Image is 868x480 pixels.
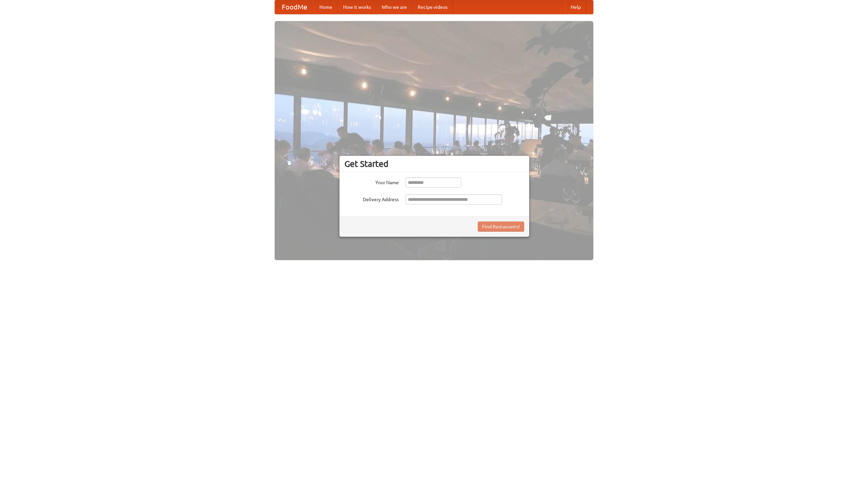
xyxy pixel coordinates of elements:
label: Delivery Address [344,194,399,203]
a: Help [565,0,586,14]
a: Home [314,0,338,14]
a: How it works [338,0,376,14]
a: FoodMe [275,0,314,14]
a: Recipe videos [412,0,453,14]
button: Find Restaurants! [478,222,524,232]
label: Your Name [344,177,399,186]
a: Who we are [376,0,412,14]
h3: Get Started [344,159,524,169]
